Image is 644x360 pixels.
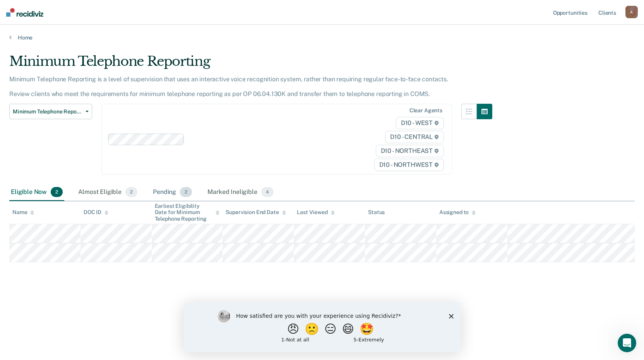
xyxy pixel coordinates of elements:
[51,187,63,197] span: 2
[12,209,34,216] div: Name
[297,209,334,216] div: Last Viewed
[84,209,108,216] div: DOC ID
[625,6,638,18] button: A
[9,184,64,201] div: Eligible Now2
[9,75,448,98] p: Minimum Telephone Reporting is a level of supervision that uses an interactive voice recognition ...
[155,203,220,222] div: Earliest Eligibility Date for Minimum Telephone Reporting
[183,302,461,352] iframe: Survey by Kim from Recidiviz
[6,8,43,17] img: Recidiviz
[180,187,192,197] span: 2
[409,107,442,114] div: Clear agents
[125,187,137,197] span: 2
[261,187,274,197] span: 4
[385,131,444,143] span: D10 - CENTRAL
[368,209,385,216] div: Status
[13,108,82,115] span: Minimum Telephone Reporting
[618,334,636,352] iframe: Intercom live chat
[396,117,444,129] span: D10 - WEST
[77,184,139,201] div: Almost Eligible2
[206,184,275,201] div: Marked Ineligible4
[376,145,444,157] span: D10 - NORTHEAST
[226,209,286,216] div: Supervision End Date
[151,184,194,201] div: Pending2
[374,159,444,171] span: D10 - NORTHWEST
[9,34,635,41] a: Home
[9,104,92,119] button: Minimum Telephone Reporting
[439,209,476,216] div: Assigned to
[9,53,492,75] div: Minimum Telephone Reporting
